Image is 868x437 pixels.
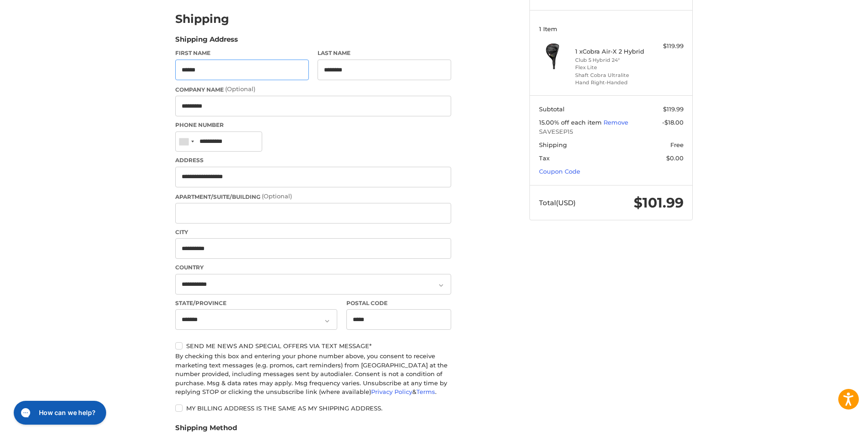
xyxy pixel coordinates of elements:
label: Send me news and special offers via text message* [175,342,451,350]
span: 15.00% off each item [539,119,604,126]
span: $0.00 [666,154,684,162]
li: Shaft Cobra Ultralite [575,71,645,79]
li: Hand Right-Handed [575,79,645,87]
span: $119.99 [663,105,684,113]
small: (Optional) [225,85,255,93]
label: City [175,228,451,236]
legend: Shipping Address [175,34,238,49]
span: Tax [539,154,550,162]
li: Club 5 Hybrid 24° [575,56,645,64]
label: First Name [175,49,309,57]
h2: Shipping [175,12,229,26]
label: Phone Number [175,121,451,129]
a: Coupon Code [539,168,580,175]
label: Last Name [318,49,451,57]
div: By checking this box and entering your phone number above, you consent to receive marketing text ... [175,352,451,397]
label: Postal Code [346,299,452,307]
label: My billing address is the same as my shipping address. [175,404,451,412]
span: -$18.00 [662,119,684,126]
label: Company Name [175,85,451,94]
iframe: Gorgias live chat messenger [9,398,109,428]
span: Free [670,141,684,148]
h3: 1 Item [539,25,684,33]
a: Remove [604,119,628,126]
a: Terms [416,388,435,395]
span: $101.99 [634,194,684,211]
span: Shipping [539,141,567,148]
a: Privacy Policy [371,388,412,395]
span: SAVESEP15 [539,127,684,137]
span: Subtotal [539,105,565,113]
iframe: Google Customer Reviews [793,412,868,437]
small: (Optional) [262,192,292,200]
label: Address [175,156,451,164]
label: Country [175,263,451,272]
li: Flex Lite [575,64,645,71]
div: $119.99 [647,42,684,51]
span: Total (USD) [539,198,576,207]
label: State/Province [175,299,337,307]
label: Apartment/Suite/Building [175,192,451,201]
h4: 1 x Cobra Air-X 2 Hybrid [575,48,645,55]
